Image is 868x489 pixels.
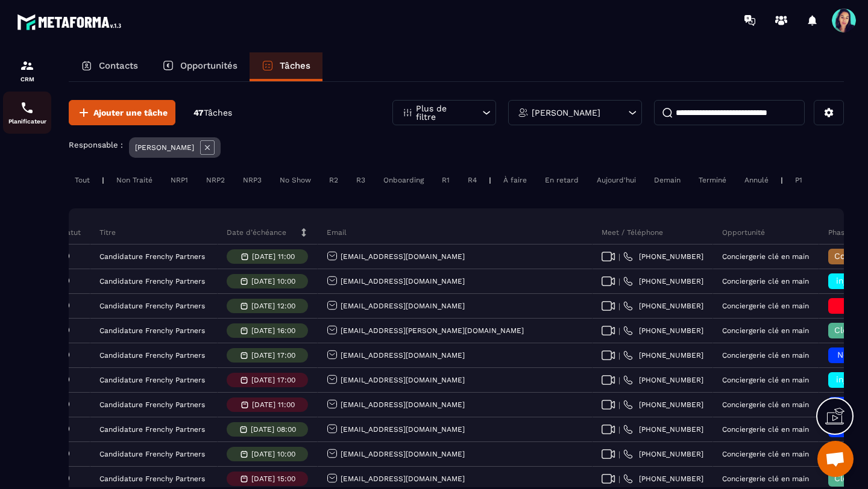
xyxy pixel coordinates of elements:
[237,173,268,187] div: NRP3
[436,173,456,187] div: R1
[618,351,620,360] span: |
[828,228,849,237] p: Phase
[327,228,347,237] p: Email
[416,104,469,121] p: Plus de filtre
[722,400,809,409] p: Conciergerie clé en main
[280,60,310,71] p: Tâches
[323,173,344,187] div: R2
[722,228,765,237] p: Opportunité
[377,173,430,187] div: Onboarding
[817,441,854,477] div: Ouvrir le chat
[251,425,296,434] p: [DATE] 08:00
[251,326,295,335] p: [DATE] 16:00
[200,173,231,187] div: NRP2
[618,326,620,335] span: |
[618,475,620,484] span: |
[497,173,533,187] div: À faire
[69,140,123,149] p: Responsable :
[722,425,809,434] p: Conciergerie clé en main
[618,450,620,459] span: |
[99,326,205,335] p: Candidature Frenchy Partners
[99,376,205,384] p: Candidature Frenchy Partners
[623,400,703,410] a: [PHONE_NUMBER]
[17,11,125,33] img: logo
[20,101,34,115] img: scheduler
[722,252,809,261] p: Conciergerie clé en main
[350,173,371,187] div: R3
[193,107,232,119] p: 47
[69,100,175,125] button: Ajouter une tâche
[722,475,809,483] p: Conciergerie clé en main
[252,252,295,261] p: [DATE] 11:00
[648,173,687,187] div: Demain
[462,173,483,187] div: R4
[618,302,620,311] span: |
[618,376,620,385] span: |
[99,228,116,237] p: Titre
[693,173,732,187] div: Terminé
[250,52,322,81] a: Tâches
[251,302,295,310] p: [DATE] 12:00
[180,60,237,71] p: Opportunités
[623,276,703,286] a: [PHONE_NUMBER]
[623,326,703,335] a: [PHONE_NUMBER]
[722,450,809,458] p: Conciergerie clé en main
[738,173,775,187] div: Annulé
[781,176,783,184] p: |
[602,228,663,237] p: Meet / Téléphone
[99,475,205,483] p: Candidature Frenchy Partners
[99,277,205,285] p: Candidature Frenchy Partners
[251,475,295,483] p: [DATE] 15:00
[69,52,150,81] a: Contacts
[623,301,703,311] a: [PHONE_NUMBER]
[135,143,194,152] p: [PERSON_NAME]
[3,118,51,125] p: Planificateur
[99,351,205,360] p: Candidature Frenchy Partners
[618,277,620,286] span: |
[204,108,232,117] span: Tâches
[110,173,159,187] div: Non Traité
[618,400,620,410] span: |
[3,92,51,134] a: schedulerschedulerPlanificateur
[623,252,703,261] a: [PHONE_NUMBER]
[20,58,34,73] img: formation
[722,277,809,285] p: Conciergerie clé en main
[251,351,295,360] p: [DATE] 17:00
[623,375,703,385] a: [PHONE_NUMBER]
[532,108,600,117] p: [PERSON_NAME]
[252,400,295,409] p: [DATE] 11:00
[789,173,808,187] div: P1
[69,173,96,187] div: Tout
[99,450,205,458] p: Candidature Frenchy Partners
[227,228,286,237] p: Date d’échéance
[99,425,205,434] p: Candidature Frenchy Partners
[722,351,809,360] p: Conciergerie clé en main
[623,425,703,434] a: [PHONE_NUMBER]
[251,450,295,458] p: [DATE] 10:00
[722,376,809,384] p: Conciergerie clé en main
[3,76,51,83] p: CRM
[722,302,809,310] p: Conciergerie clé en main
[3,49,51,92] a: formationformationCRM
[591,173,642,187] div: Aujourd'hui
[150,52,250,81] a: Opportunités
[99,400,205,409] p: Candidature Frenchy Partners
[99,252,205,261] p: Candidature Frenchy Partners
[618,252,620,261] span: |
[623,449,703,459] a: [PHONE_NUMBER]
[623,474,703,484] a: [PHONE_NUMBER]
[539,173,585,187] div: En retard
[165,173,194,187] div: NRP1
[251,277,295,285] p: [DATE] 10:00
[99,60,138,71] p: Contacts
[99,302,205,310] p: Candidature Frenchy Partners
[102,176,104,184] p: |
[623,350,703,360] a: [PHONE_NUMBER]
[722,326,809,335] p: Conciergerie clé en main
[251,376,295,384] p: [DATE] 17:00
[93,107,168,119] span: Ajouter une tâche
[274,173,317,187] div: No Show
[618,425,620,434] span: |
[489,176,491,184] p: |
